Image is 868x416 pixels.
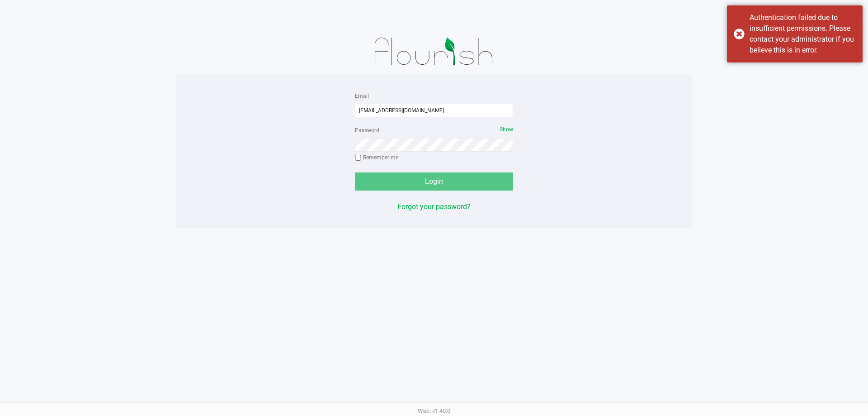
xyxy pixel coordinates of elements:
[355,153,398,162] label: Remember me
[397,201,471,212] button: Forgot your password?
[750,12,856,56] div: Authentication failed due to insufficient permissions. Please contact your administrator if you b...
[418,407,450,414] span: Web: v1.40.0
[500,126,513,133] span: Show
[355,92,369,100] label: Email
[355,155,361,161] input: Remember me
[355,126,379,134] label: Password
